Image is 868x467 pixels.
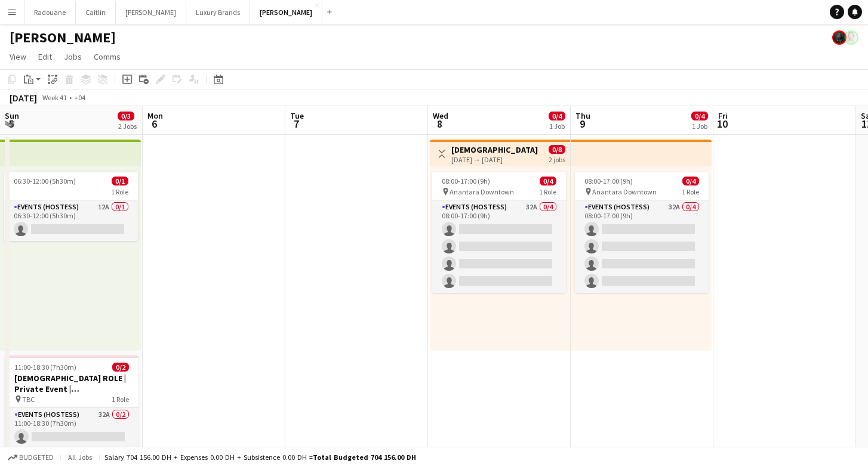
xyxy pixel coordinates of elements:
[575,172,709,293] app-job-card: 08:00-17:00 (9h)0/4 Anantara Downtown1 RoleEvents (Hostess)32A0/408:00-17:00 (9h)
[10,92,37,104] div: [DATE]
[118,122,137,131] div: 2 Jobs
[574,117,590,131] span: 9
[5,373,138,394] h3: [DEMOGRAPHIC_DATA] ROLE | Private Event | [GEOGRAPHIC_DATA] | [DATE]
[186,1,250,24] button: Luxury Brands
[112,395,129,404] span: 1 Role
[14,177,76,185] span: 06:30-12:00 (5h30m)
[431,117,448,131] span: 8
[5,49,31,64] a: View
[682,187,699,196] span: 1 Role
[540,177,556,185] span: 0/4
[111,187,128,196] span: 1 Role
[539,187,556,196] span: 1 Role
[832,30,847,45] app-user-avatar: Radouane Bouakaz
[5,110,19,121] span: Sun
[14,363,76,372] span: 11:00-18:30 (7h30m)
[74,93,85,102] div: +04
[5,408,138,466] app-card-role: Events (Hostess)32A0/211:00-18:30 (7h30m)
[59,49,87,64] a: Jobs
[112,177,128,185] span: 0/1
[592,187,657,196] span: Anantara Downtown
[4,172,138,241] app-job-card: 06:30-12:00 (5h30m)0/11 RoleEvents (Hostess)12A0/106:30-12:00 (5h30m)
[450,187,514,196] span: Anantara Downtown
[549,145,565,154] span: 0/8
[19,453,54,462] span: Budgeted
[5,355,138,466] app-job-card: 11:00-18:30 (7h30m)0/2[DEMOGRAPHIC_DATA] ROLE | Private Event | [GEOGRAPHIC_DATA] | [DATE] TBC1 R...
[432,172,566,293] app-job-card: 08:00-17:00 (9h)0/4 Anantara Downtown1 RoleEvents (Hostess)32A0/408:00-17:00 (9h)
[433,110,448,121] span: Wed
[66,453,94,462] span: All jobs
[10,51,26,62] span: View
[22,395,35,404] span: TBC
[451,155,540,164] div: [DATE] → [DATE]
[10,29,116,47] h1: [PERSON_NAME]
[584,177,633,185] span: 08:00-17:00 (9h)
[682,177,699,185] span: 0/4
[575,110,590,121] span: Thu
[432,200,566,293] app-card-role: Events (Hostess)32A0/408:00-17:00 (9h)
[4,200,138,241] app-card-role: Events (Hostess)12A0/106:30-12:00 (5h30m)
[288,117,304,131] span: 7
[104,453,416,462] div: Salary 704 156.00 DH + Expenses 0.00 DH + Subsistence 0.00 DH =
[442,177,490,185] span: 08:00-17:00 (9h)
[112,363,129,372] span: 0/2
[116,1,186,24] button: [PERSON_NAME]
[549,122,565,131] div: 1 Job
[290,110,304,121] span: Tue
[33,49,57,64] a: Edit
[718,110,728,121] span: Fri
[575,200,709,293] app-card-role: Events (Hostess)32A0/408:00-17:00 (9h)
[147,110,163,121] span: Mon
[38,51,52,62] span: Edit
[451,144,540,155] h3: [DEMOGRAPHIC_DATA] Hostesses | Conference | [GEOGRAPHIC_DATA] | [DATE]-[DATE]
[3,117,19,131] span: 5
[89,49,125,64] a: Comms
[146,117,163,131] span: 6
[250,1,322,24] button: [PERSON_NAME]
[844,30,858,45] app-user-avatar: Kelly Burt
[549,154,565,164] div: 2 jobs
[549,112,565,120] span: 0/4
[76,1,116,24] button: Caitlin
[94,51,121,62] span: Comms
[24,1,76,24] button: Radouane
[716,117,728,131] span: 10
[691,112,708,120] span: 0/4
[6,451,56,464] button: Budgeted
[313,453,416,462] span: Total Budgeted 704 156.00 DH
[39,93,69,102] span: Week 41
[692,122,707,131] div: 1 Job
[118,112,134,120] span: 0/3
[64,51,82,62] span: Jobs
